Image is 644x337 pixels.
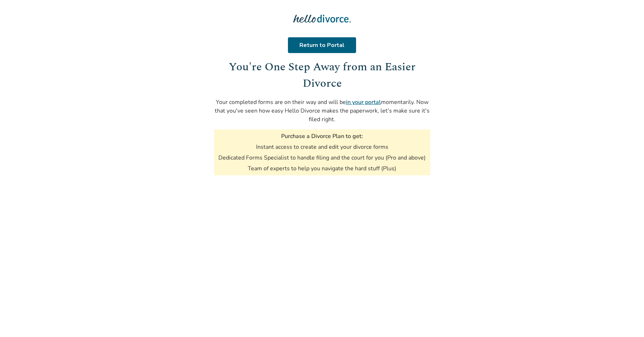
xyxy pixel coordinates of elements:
[289,37,355,53] a: Return to Portal
[281,132,363,140] h3: Purchase a Divorce Plan to get:
[256,143,388,151] li: Instant access to create and edit your divorce forms
[214,98,430,124] p: Your completed forms are on their way and will be momentarily. Now that you've seen how easy Hell...
[214,59,430,92] h1: You're One Step Away from an Easier Divorce
[248,165,396,172] li: Team of experts to help you navigate the hard stuff (Plus)
[293,11,351,26] img: Hello Divorce Logo
[218,154,426,162] li: Dedicated Forms Specialist to handle filing and the court for you (Pro and above)
[346,98,381,106] a: in your portal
